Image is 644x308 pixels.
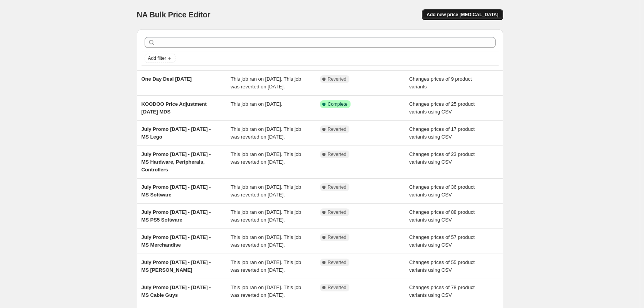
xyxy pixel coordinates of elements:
[328,76,347,82] span: Reverted
[328,234,347,240] span: Reverted
[231,126,301,140] span: This job ran on [DATE]. This job was reverted on [DATE].
[142,284,211,298] span: July Promo [DATE] - [DATE] - MS Cable Guys
[409,259,475,273] span: Changes prices of 55 product variants using CSV
[328,284,347,291] span: Reverted
[328,184,347,190] span: Reverted
[409,284,475,298] span: Changes prices of 78 product variants using CSV
[231,101,282,107] span: This job ran on [DATE].
[409,184,475,198] span: Changes prices of 36 product variants using CSV
[328,101,347,107] span: Complete
[427,12,498,18] span: Add new price [MEDICAL_DATA]
[142,259,211,273] span: July Promo [DATE] - [DATE] - MS [PERSON_NAME]
[231,209,301,223] span: This job ran on [DATE]. This job was reverted on [DATE].
[145,54,175,63] button: Add filter
[409,126,475,140] span: Changes prices of 17 product variants using CSV
[328,151,347,157] span: Reverted
[328,259,347,266] span: Reverted
[137,10,211,19] span: NA Bulk Price Editor
[231,284,301,298] span: This job ran on [DATE]. This job was reverted on [DATE].
[231,234,301,248] span: This job ran on [DATE]. This job was reverted on [DATE].
[409,234,475,248] span: Changes prices of 57 product variants using CSV
[328,126,347,132] span: Reverted
[409,209,475,223] span: Changes prices of 88 product variants using CSV
[142,184,211,198] span: July Promo [DATE] - [DATE] - MS Software
[148,55,166,61] span: Add filter
[422,9,503,20] button: Add new price [MEDICAL_DATA]
[142,76,192,82] span: One Day Deal [DATE]
[328,209,347,215] span: Reverted
[142,234,211,248] span: July Promo [DATE] - [DATE] - MS Merchandise
[142,209,211,223] span: July Promo [DATE] - [DATE] - MS PS5 Software
[409,151,475,165] span: Changes prices of 23 product variants using CSV
[409,101,475,115] span: Changes prices of 25 product variants using CSV
[142,101,207,115] span: KOODOO Price Adjustment [DATE] MDS
[409,76,472,90] span: Changes prices of 9 product variants
[231,184,301,198] span: This job ran on [DATE]. This job was reverted on [DATE].
[142,151,211,173] span: July Promo [DATE] - [DATE] - MS Hardware, Peripherals, Controllers
[231,151,301,165] span: This job ran on [DATE]. This job was reverted on [DATE].
[231,259,301,273] span: This job ran on [DATE]. This job was reverted on [DATE].
[142,126,211,140] span: July Promo [DATE] - [DATE] - MS Lego
[231,76,301,90] span: This job ran on [DATE]. This job was reverted on [DATE].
